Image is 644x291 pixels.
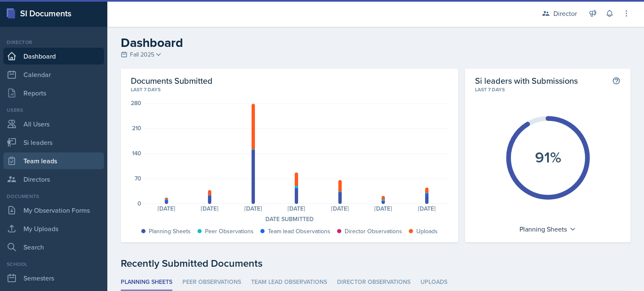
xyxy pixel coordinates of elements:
div: [DATE] [361,206,405,211]
div: Recently Submitted Documents [121,256,631,271]
div: Last 7 days [475,86,621,93]
span: Fall 2025 [130,50,154,59]
div: [DATE] [405,206,448,211]
a: Reports [3,85,104,101]
a: My Observation Forms [3,202,104,219]
div: Planning Sheets [149,227,191,236]
div: Users [3,106,104,114]
div: Date Submitted [131,215,448,224]
a: Team leads [3,152,104,169]
div: Director [3,39,104,46]
a: Directors [3,171,104,188]
a: All Users [3,116,104,132]
li: Team lead Observations [251,274,327,291]
div: [DATE] [188,206,231,211]
a: Si leaders [3,134,104,151]
h2: Si leaders with Submissions [475,75,578,86]
a: Search [3,239,104,255]
div: 70 [135,175,141,181]
div: Director Observations [345,227,402,236]
div: 0 [138,201,141,206]
li: Director Observations [337,274,410,291]
li: Uploads [421,274,447,291]
div: School [3,260,104,268]
div: Last 7 days [131,86,448,93]
div: [DATE] [275,206,318,211]
div: Uploads [416,227,438,236]
a: Dashboard [3,48,104,64]
div: [DATE] [231,206,275,211]
div: 210 [132,125,141,131]
h2: Documents Submitted [131,75,448,86]
div: Documents [3,193,104,200]
a: Calendar [3,66,104,83]
div: Peer Observations [205,227,254,236]
div: Director [553,8,577,18]
div: [DATE] [145,206,188,211]
div: [DATE] [318,206,361,211]
li: Peer Observations [182,274,241,291]
a: My Uploads [3,220,104,237]
div: 140 [132,150,141,156]
h2: Dashboard [121,35,631,50]
a: Semesters [3,270,104,286]
div: Planning Sheets [515,222,580,236]
text: 91% [535,146,561,168]
div: 280 [131,100,141,106]
li: Planning Sheets [121,274,172,291]
div: Team lead Observations [268,227,330,236]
